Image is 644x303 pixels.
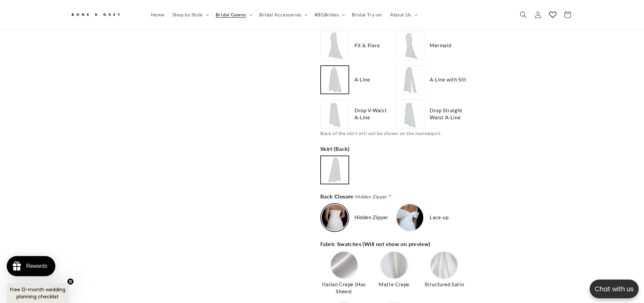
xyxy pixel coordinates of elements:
img: https://cdn.shopify.com/s/files/1/0750/3832/7081/files/mermaid_dee7e2e6-f0b9-4e85-9a0c-8360725759... [396,32,423,59]
span: #BGBrides [315,12,339,18]
img: https://cdn.shopify.com/s/files/1/0750/3832/7081/files/drop-v-waist-aline_078bfe7f-748c-4646-87b8... [321,101,348,127]
p: Chat with us [590,284,639,294]
img: https://cdn.shopify.com/s/files/1/0750/3832/7081/files/Closure-zipper.png?v=1756370614 [322,204,348,231]
img: https://cdn.shopify.com/s/files/1/0750/3832/7081/files/a-line_slit_3a481983-194c-46fe-90b3-ce96d0... [396,66,423,93]
span: Home [151,12,164,18]
summary: Bridal Accessories [255,8,311,22]
span: Hidden Zipper [355,214,388,221]
span: Back of the skirt will not be shown on the mannequin [320,130,440,136]
span: Hidden Zipper [355,194,387,199]
summary: #BGBrides [311,8,348,22]
span: Bridal Accessories [259,12,302,18]
a: Bone and Grey Bridal [68,7,140,23]
img: https://cdn.shopify.com/s/files/1/0750/3832/7081/files/a-line_37bf069e-4231-4b1a-bced-7ad1a487183... [322,67,348,93]
span: Fabric Swatches (Will not show on preview) [320,240,432,248]
img: https://cdn.shopify.com/s/files/1/0750/3832/7081/files/1-Italian-Crepe_995fc379-4248-4617-84cd-83... [331,252,358,279]
img: https://cdn.shopify.com/s/files/1/0750/3832/7081/files/fit_and_flare_4a72e90a-0f71-42d7-a592-d461... [321,32,348,59]
span: Skirt (Back) [320,145,351,153]
span: Drop V-Waist A-Line [355,107,393,121]
div: Rewards [26,263,47,269]
summary: Search [516,7,531,22]
span: Mermaid [430,42,451,49]
span: Lace-up [430,214,448,221]
a: Bridal Try-on [348,8,386,22]
img: https://cdn.shopify.com/s/files/1/0750/3832/7081/files/Closure-lace-up.jpg?v=1756370613 [396,204,423,231]
span: Bridal Try-on [352,12,382,18]
span: Free 12-month wedding planning checklist [10,286,65,300]
img: https://cdn.shopify.com/s/files/1/0750/3832/7081/files/a-line_-_back_d7571834-916b-4e15-964b-6180... [322,157,348,183]
span: Fit & Flare [355,42,380,49]
div: Free 12-month wedding planning checklistClose teaser [7,284,68,303]
button: Open chatbox [590,280,639,298]
img: https://cdn.shopify.com/s/files/1/0750/3832/7081/files/4-Satin.jpg?v=1756368085 [431,252,458,279]
span: Matte Crepe [378,281,411,288]
span: Bridal Gowns [216,12,246,18]
a: Home [147,8,168,22]
summary: Shop by Style [168,8,212,22]
summary: Bridal Gowns [212,8,255,22]
span: A-Line [355,76,370,83]
button: Close teaser [67,278,74,285]
img: https://cdn.shopify.com/s/files/1/0750/3832/7081/files/3-Matte-Crepe_80be2520-7567-4bc4-80bf-3eeb... [381,252,408,279]
span: A-Line with Slit [430,76,467,83]
span: Structured Satin [424,281,465,288]
span: Back Closure [320,192,387,200]
summary: About Us [386,8,420,22]
img: Bone and Grey Bridal [70,9,121,20]
span: Italian Crepe (Has Sheen) [320,281,368,295]
span: Shop by Style [172,12,203,18]
span: Drop Straight Waist A-Line [430,107,468,121]
span: About Us [390,12,411,18]
img: https://cdn.shopify.com/s/files/1/0750/3832/7081/files/drop-straight-waist-aline_17ac0158-d5ad-45... [396,101,423,127]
